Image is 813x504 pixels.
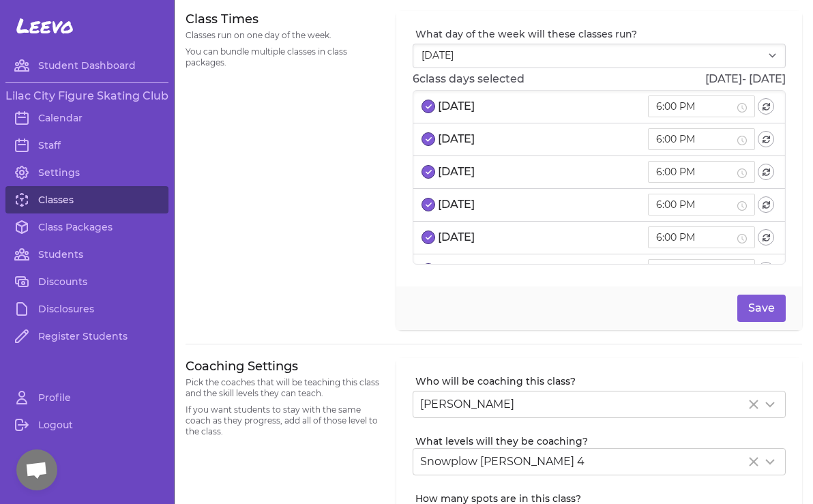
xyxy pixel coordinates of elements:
[422,231,435,244] button: select date
[186,377,380,399] p: Pick the coaches that will be teaching this class and the skill levels they can teach.
[745,396,762,413] button: Clear Selected
[415,374,786,388] label: Who will be coaching this class?
[186,46,380,68] p: You can bundle multiple classes in class packages.
[5,241,168,268] a: Students
[422,132,435,146] button: select date
[5,104,168,132] a: Calendar
[5,186,168,213] a: Classes
[5,52,168,79] a: Student Dashboard
[422,165,435,179] button: select date
[16,14,74,38] span: Leevo
[5,295,168,323] a: Disclosures
[186,404,380,437] p: If you want students to stay with the same coach as they progress, add all of those level to the ...
[420,398,514,411] span: [PERSON_NAME]
[5,159,168,186] a: Settings
[656,164,735,179] input: 6:00 PM
[422,100,435,113] button: select date
[5,411,168,439] a: Logout
[438,229,475,246] p: [DATE]
[438,98,475,115] p: [DATE]
[5,132,168,159] a: Staff
[186,358,380,374] h3: Coaching Settings
[656,230,735,245] input: 6:00 PM
[5,384,168,411] a: Profile
[186,11,380,27] h3: Class Times
[438,196,475,213] p: [DATE]
[415,27,786,41] label: What day of the week will these classes run?
[656,263,735,278] input: 6:00 PM
[705,71,786,87] p: [DATE] - [DATE]
[186,30,380,41] p: Classes run on one day of the week.
[5,213,168,241] a: Class Packages
[656,197,735,212] input: 6:00 PM
[422,198,435,211] button: select date
[413,71,524,87] p: 6 class days selected
[16,449,57,490] a: Open chat
[656,99,735,114] input: 6:00 PM
[5,268,168,295] a: Discounts
[745,454,762,470] button: Clear Selected
[422,263,435,277] button: select date
[656,132,735,147] input: 6:00 PM
[438,262,475,278] p: [DATE]
[5,88,168,104] h3: Lilac City Figure Skating Club
[5,323,168,350] a: Register Students
[415,434,786,448] label: What levels will they be coaching?
[438,164,475,180] p: [DATE]
[737,295,786,322] button: Save
[438,131,475,147] p: [DATE]
[420,455,585,468] span: Snowplow [PERSON_NAME] 4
